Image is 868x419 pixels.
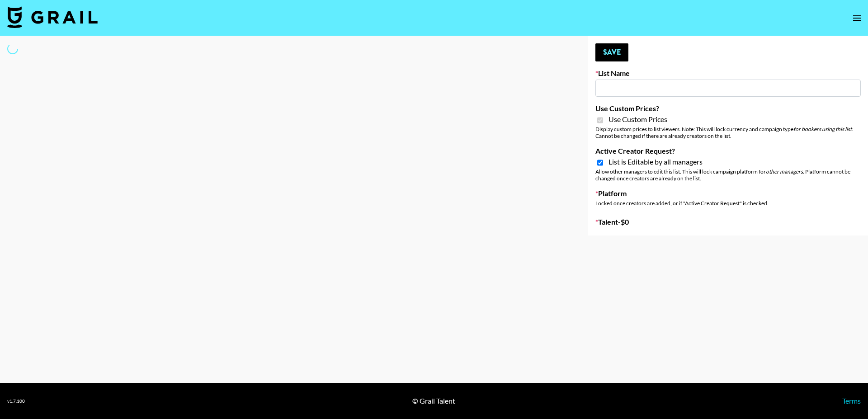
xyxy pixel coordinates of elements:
[766,168,803,175] em: other managers
[848,9,866,27] button: open drawer
[595,69,861,78] label: List Name
[595,217,861,226] label: Talent - $ 0
[412,396,455,405] div: © Grail Talent
[595,200,861,207] div: Locked once creators are added, or if "Active Creator Request" is checked.
[595,189,861,198] label: Platform
[595,168,861,182] div: Allow other managers to edit this list. This will lock campaign platform for . Platform cannot be...
[842,396,861,405] a: Terms
[7,398,25,404] div: v 1.7.100
[595,43,628,61] button: Save
[609,157,703,166] span: List is Editable by all managers
[609,115,667,124] span: Use Custom Prices
[595,126,861,139] div: Display custom prices to list viewers. Note: This will lock currency and campaign type . Cannot b...
[7,6,98,28] img: Grail Talent
[793,126,852,132] em: for bookers using this list
[595,104,861,113] label: Use Custom Prices?
[595,146,861,155] label: Active Creator Request?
